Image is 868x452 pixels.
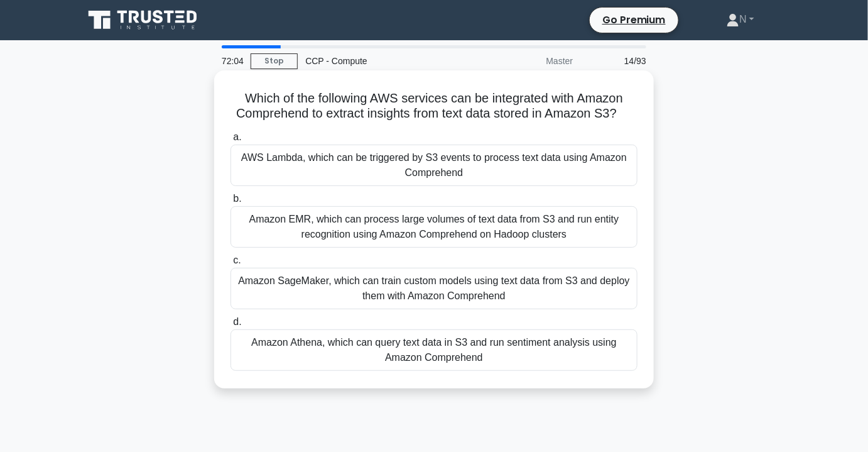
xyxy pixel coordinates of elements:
[231,145,637,186] div: AWS Lambda, which can be triggered by S3 events to process text data using Amazon Comprehend
[233,316,241,327] span: d.
[214,48,251,74] div: 72:04
[233,255,241,265] span: c.
[298,48,470,74] div: CCP - Compute
[251,53,298,69] a: Stop
[595,10,673,30] a: Go Premium
[470,48,580,74] div: Master
[233,131,241,142] span: a.
[231,206,637,248] div: Amazon EMR, which can process large volumes of text data from S3 and run entity recognition using...
[233,193,241,204] span: b.
[580,48,654,74] div: 14/93
[229,91,639,122] h5: Which of the following AWS services can be integrated with Amazon Comprehend to extract insights ...
[697,7,784,32] a: N
[231,268,637,309] div: Amazon SageMaker, which can train custom models using text data from S3 and deploy them with Amaz...
[231,329,637,371] div: Amazon Athena, which can query text data in S3 and run sentiment analysis using Amazon Comprehend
